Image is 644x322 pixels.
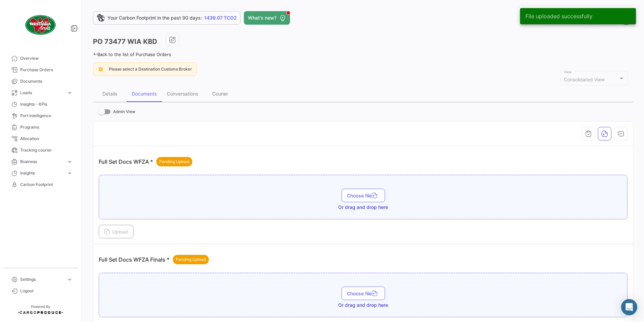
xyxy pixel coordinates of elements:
span: Tracking courier [20,147,73,153]
span: Settings [20,276,64,283]
button: Choose file [342,287,385,300]
span: What's new? [248,15,277,21]
img: client-50.png [24,8,57,42]
span: expand_more [67,90,73,96]
span: Pending Upload [159,159,189,165]
span: Carbon Footprint [20,182,73,188]
span: Allocation [20,136,73,142]
span: Port Intelligence [20,113,73,119]
span: Overview [20,55,73,61]
a: Carbon Footprint [5,179,75,190]
span: 1439.07 TCO2 [204,15,237,21]
a: Overview [5,53,75,64]
span: expand_more [67,276,73,283]
span: Purchase Orders [20,67,73,73]
span: Insights [20,170,64,176]
div: Courier [212,91,228,97]
button: What's new? [244,11,290,25]
p: Full Set Docs WFZA Finals * [99,255,209,264]
span: Loads [20,90,64,96]
span: Choose file [347,193,380,198]
span: expand_more [67,159,73,165]
span: Please select a Destination Customs Broker [109,66,192,72]
span: Upload [104,229,128,235]
a: Port Intelligence [5,110,75,122]
span: Business [20,159,64,165]
span: Your Carbon Footprint in the past 90 days: [107,15,202,21]
span: Programs [20,124,73,130]
a: Back to the list of Purchase Orders [93,52,171,57]
p: Full Set Docs WFZA * [99,157,192,166]
button: Choose file [342,189,385,202]
div: Documents [132,91,157,97]
a: Allocation [5,133,75,144]
span: Or drag and drop here [338,302,388,308]
span: expand_more [67,170,73,176]
button: Upload [99,225,133,238]
span: Documents [20,78,73,84]
span: Or drag and drop here [338,204,388,211]
span: Choose file [347,291,380,296]
h3: PO 73477 WIA KBD [93,37,157,46]
a: Insights - KPIs [5,99,75,110]
div: Abrir Intercom Messenger [621,299,637,315]
a: Purchase Orders [5,64,75,76]
a: Tracking courier [5,144,75,156]
span: File uploaded successfully [525,13,592,20]
span: Logout [20,288,73,294]
mat-select-trigger: Consolidated View [564,77,605,82]
span: Admin View [113,108,135,116]
a: Documents [5,76,75,87]
div: Conversations [167,91,198,97]
span: Pending Upload [176,257,206,263]
a: Your Carbon Footprint in the past 90 days:1439.07 TCO2 [93,11,240,25]
span: Insights - KPIs [20,101,73,107]
a: Programs [5,122,75,133]
div: Details [102,91,117,97]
